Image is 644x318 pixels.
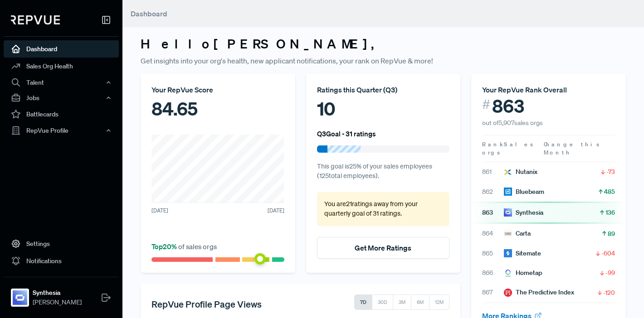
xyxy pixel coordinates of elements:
p: You are 21 ratings away from your quarterly goal of 31 ratings . [324,199,443,219]
button: 30D [372,294,393,310]
span: 864 [482,229,504,238]
span: Change this Month [544,140,601,156]
h5: RepVue Profile Page Views [151,299,262,309]
span: 136 [605,208,615,217]
p: Get insights into your org's health, new applicant notifications, your rank on RepVue & more! [141,55,626,66]
button: Get More Ratings [317,237,450,259]
span: -120 [603,288,615,297]
h3: Hello [PERSON_NAME] , [141,36,626,52]
span: -73 [606,167,615,176]
img: Synthesia [13,290,27,305]
button: 6M [411,294,429,310]
button: Jobs [4,90,119,106]
span: 866 [482,268,504,278]
span: -604 [601,249,615,258]
button: 3M [393,294,411,310]
img: Nutanix [504,168,512,176]
span: 867 [482,288,504,297]
button: 12M [429,294,449,310]
a: Battlecards [4,106,119,123]
div: 10 [317,95,450,122]
a: Sales Org Health [4,58,119,75]
p: This goal is 25 % of your sales employees ( 125 total employees). [317,162,450,181]
button: 7D [354,294,372,310]
span: Your RepVue Rank Overall [482,85,567,94]
span: Dashboard [131,9,167,18]
img: Sitemate [504,249,512,257]
span: out of 5,907 sales orgs [482,119,543,127]
span: Top 20 % [151,242,178,251]
img: Hometap [504,269,512,277]
span: 89 [608,229,615,238]
div: 84.65 [151,95,284,122]
span: Sales orgs [482,140,535,156]
span: -99 [605,268,615,277]
div: Your RepVue Score [151,84,284,95]
span: 862 [482,187,504,197]
button: RepVue Profile [4,123,119,138]
span: [DATE] [151,207,168,215]
span: 863 [492,95,524,117]
a: Notifications [4,252,119,270]
img: The Predictive Index [504,289,512,297]
div: Bluebeam [504,187,544,197]
span: 861 [482,167,504,177]
span: 863 [482,208,504,217]
div: Carta [504,229,531,238]
span: # [482,95,490,114]
span: [PERSON_NAME] [33,298,82,307]
div: Ratings this Quarter ( Q3 ) [317,84,450,95]
strong: Synthesia [33,288,82,298]
div: Hometap [504,268,542,278]
div: Sitemate [504,249,541,258]
div: The Predictive Index [504,288,574,297]
a: Dashboard [4,40,119,58]
span: Rank [482,140,504,149]
a: Settings [4,235,119,252]
img: Bluebeam [504,188,512,196]
h6: Q3 Goal - 31 ratings [317,130,376,138]
span: 865 [482,249,504,258]
span: 485 [604,187,615,196]
span: of sales orgs [151,242,217,251]
span: [DATE] [268,207,284,215]
img: RepVue [11,15,60,24]
a: SynthesiaSynthesia[PERSON_NAME] [4,277,119,311]
button: Talent [4,75,119,90]
div: Nutanix [504,167,537,177]
img: Synthesia [504,208,512,217]
div: Synthesia [504,208,543,217]
img: Carta [504,230,512,238]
